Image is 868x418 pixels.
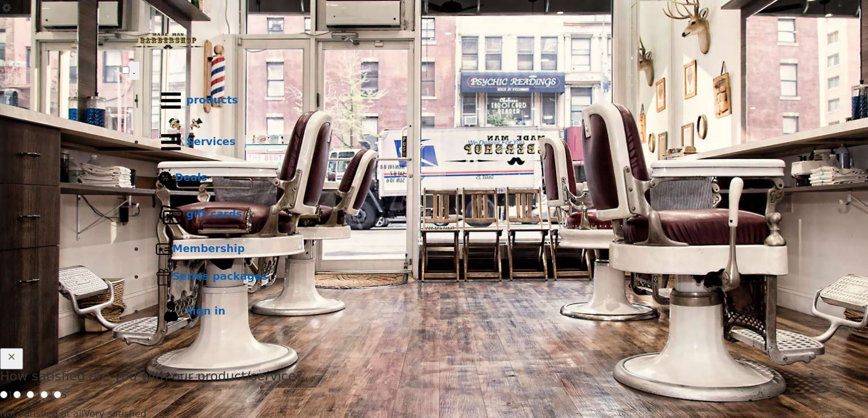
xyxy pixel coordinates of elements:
input: 4 [40,391,48,398]
img: Deals [155,168,175,188]
img: Products [155,85,187,116]
a: Gift cardsgift cards [145,194,747,235]
span: 3 [34,390,40,401]
input: 3 [27,391,34,398]
span: 2 [21,390,27,401]
a: MembershipMembership [145,235,747,263]
a: ServicesServices [145,121,747,163]
input: 2 [13,391,21,398]
b: Series packages [173,270,268,282]
input: 5 [54,391,61,398]
img: Gift cards [155,199,187,230]
a: Productsproducts [145,80,747,121]
button: menu toggle [129,62,139,80]
b: Deals [175,171,207,183]
span: 4 [48,390,54,401]
b: sign in [187,305,226,317]
img: Series packages [155,268,173,286]
b: products [187,94,239,106]
img: Membership [155,241,173,258]
b: gift cards [187,208,243,220]
a: sign insign in [145,291,747,332]
b: Membership [173,242,245,254]
img: Made Man Barbershop logo [122,23,214,60]
input: menu toggle [122,66,129,74]
a: DealsDeals [145,163,747,194]
span: . [133,65,136,76]
span: 1 [8,390,13,401]
a: Series packagesSeries packages [145,263,747,291]
img: sign in [155,296,187,327]
span: 5 [61,390,67,401]
b: Services [187,135,236,147]
img: Services [155,127,187,158]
